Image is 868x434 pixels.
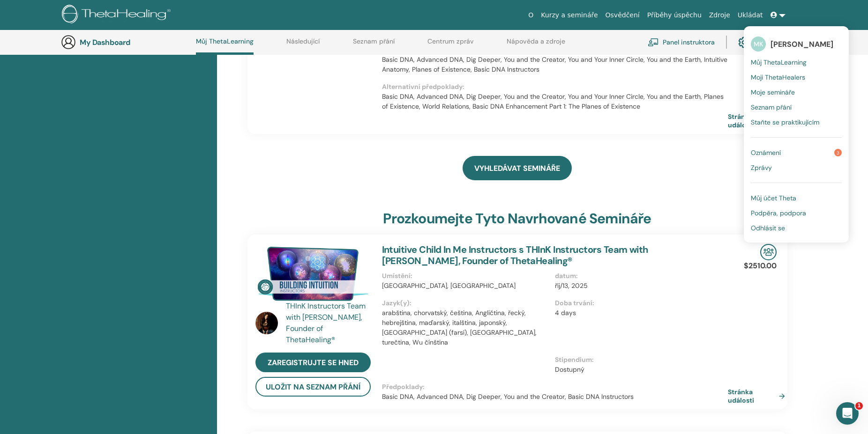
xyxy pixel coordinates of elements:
p: [GEOGRAPHIC_DATA], [GEOGRAPHIC_DATA] [382,281,549,291]
a: Seznam přání [353,37,395,52]
img: logo.png [62,5,174,26]
a: Můj účet [738,32,780,52]
p: Basic DNA, Advanced DNA, Dig Deeper, You and the Creator, You and Your Inner Circle, You and the ... [382,55,728,74]
a: Centrum zpráv [427,37,474,52]
span: Zaregistrujte se hned [268,358,359,368]
span: Oznámení [751,148,781,157]
span: Odhlásit se [751,224,785,232]
span: Můj účet Theta [751,194,796,202]
p: datum : [555,271,722,281]
p: Basic DNA, Advanced DNA, Dig Deeper, You and the Creator, Basic DNA Instructors [382,392,728,402]
span: Moji ThetaHealers [751,73,805,81]
span: Moje semináře [751,88,795,96]
a: Můj účet Theta [751,191,842,206]
p: Předpoklady : [382,382,728,392]
span: Seznam přání [751,103,792,111]
p: Stipendium : [555,355,722,365]
a: Intuitive Child In Me Instructors s THInK Instructors Team with [PERSON_NAME], Founder of ThetaHe... [382,243,648,267]
a: Panel instruktora [648,32,715,52]
a: Staňte se praktikujícím [751,115,842,130]
p: Jazyk(y) : [382,298,549,308]
span: Podpěra, podpora [751,209,806,217]
a: Příběhy úspěchu [644,7,705,24]
a: Zaregistrujte se hned [255,353,371,372]
a: Ukládat [734,7,767,24]
a: Moji ThetaHealers [751,70,842,85]
a: MK[PERSON_NAME] [751,33,842,55]
p: Basic DNA, Advanced DNA, Dig Deeper, You and the Creator, You and Your Inner Circle, You and the ... [382,92,728,111]
a: THInK Instructors Team with [PERSON_NAME], Founder of ThetaHealing® [286,301,373,346]
button: Uložit na seznam přání [255,377,371,397]
a: Podpěra, podpora [751,206,842,221]
p: $2510.00 [744,260,777,272]
iframe: Intercom live chat [836,402,859,425]
img: cog.svg [738,34,749,50]
img: In-Person Seminar [760,244,777,260]
span: 1 [855,402,863,410]
p: Dostupný [555,365,722,375]
a: VYHLEDÁVAT SEMINÁŘE [463,156,572,180]
span: Staňte se praktikujícím [751,118,819,126]
span: MK [751,37,766,51]
img: generic-user-icon.jpg [61,35,76,50]
span: 3 [834,149,842,156]
h3: My Dashboard [80,38,173,47]
span: Můj ThetaLearning [751,58,807,66]
p: Doba trvání : [555,298,722,308]
img: chalkboard-teacher.svg [648,38,659,46]
a: Zprávy [751,160,842,175]
p: 4 days [555,308,722,318]
a: O [524,7,537,24]
a: Moje semináře [751,85,842,100]
a: Seznam přání [751,100,842,115]
a: Stránka události [728,388,789,405]
span: VYHLEDÁVAT SEMINÁŘE [474,163,560,173]
a: Osvědčení [602,7,644,24]
img: Intuitive Child In Me Instructors [255,244,371,304]
a: Kurzy a semináře [537,7,601,24]
a: Můj ThetaLearning [196,37,254,55]
a: Nápověda a zdroje [507,37,565,52]
p: Umístění : [382,271,549,281]
a: Zdroje [705,7,734,24]
p: arabština, chorvatský, čeština, Angličtina, řecký, hebrejština, maďarský, italština, japonský, [G... [382,308,549,347]
p: říj/13, 2025 [555,281,722,291]
a: Můj ThetaLearning [751,55,842,70]
a: Stránka události [728,112,789,129]
img: default.jpg [255,312,278,334]
span: Zprávy [751,163,772,172]
a: Odhlásit se [751,221,842,235]
span: [PERSON_NAME] [771,39,833,49]
p: Alternativní předpoklady : [382,82,728,92]
a: Oznámení3 [751,145,842,160]
h3: Prozkoumejte tyto navrhované semináře [383,210,651,227]
a: Následující [286,37,320,52]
